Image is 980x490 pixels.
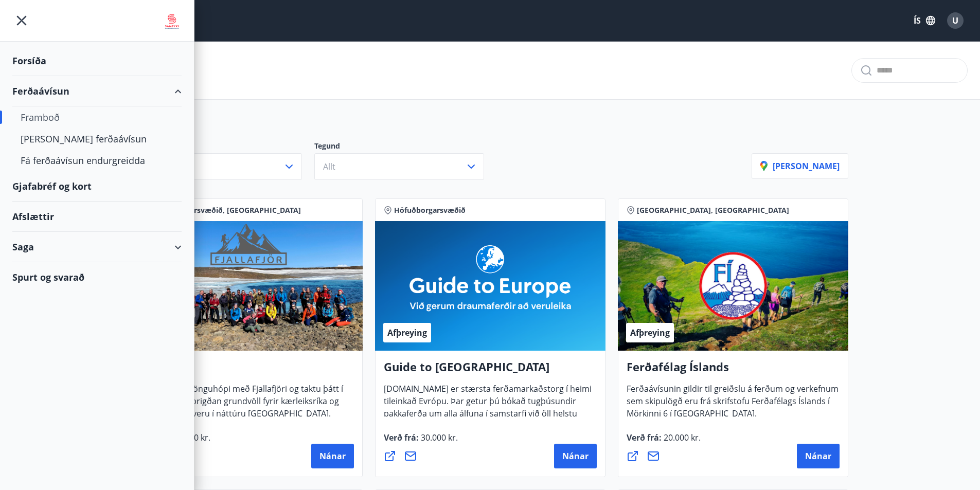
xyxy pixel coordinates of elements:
[151,205,301,215] span: Höfuðborgarsvæðið, [GEOGRAPHIC_DATA]
[12,202,182,232] div: Afslættir
[562,450,589,462] span: Nánar
[419,432,458,443] span: 30.000 kr.
[319,450,346,462] span: Nánar
[554,444,597,468] button: Nánar
[132,153,302,180] button: Allt
[12,11,31,30] button: menu
[797,444,840,468] button: Nánar
[21,150,173,171] div: Fá ferðaávísun endurgreidda
[12,262,182,292] div: Spurt og svarað
[627,432,701,451] span: Verð frá :
[12,171,182,202] div: Gjafabréf og kort
[314,153,484,180] button: Allt
[21,106,173,128] div: Framboð
[141,383,343,427] span: Vertu með í gönguhópi með Fjallafjöri og taktu þátt í að skapa heilbrigðan grundvöll fyrir kærlei...
[627,383,839,427] span: Ferðaávísunin gildir til greiðslu á ferðum og verkefnum sem skipulögð eru frá skrifstofu Ferðafél...
[394,205,466,215] span: Höfuðborgarsvæðið
[12,46,182,76] div: Forsíða
[805,450,831,462] span: Nánar
[752,153,848,179] button: [PERSON_NAME]
[323,161,335,172] span: Allt
[637,205,789,215] span: [GEOGRAPHIC_DATA], [GEOGRAPHIC_DATA]
[760,160,840,172] p: [PERSON_NAME]
[943,8,968,33] button: U
[141,359,354,383] h4: Fjallafjör
[314,141,496,153] p: Tegund
[21,128,173,150] div: [PERSON_NAME] ferðaávísun
[387,327,427,338] span: Afþreying
[627,359,840,383] h4: Ferðafélag Íslands
[384,383,592,452] span: [DOMAIN_NAME] er stærsta ferðamarkaðstorg í heimi tileinkað Evrópu. Þar getur þú bókað tugþúsundi...
[12,232,182,262] div: Saga
[12,76,182,106] div: Ferðaávísun
[132,141,314,153] p: Svæði
[908,11,941,30] button: ÍS
[630,327,670,338] span: Afþreying
[662,432,701,443] span: 20.000 kr.
[952,15,958,26] span: U
[162,11,182,32] img: union_logo
[311,444,354,468] button: Nánar
[384,432,458,451] span: Verð frá :
[384,359,597,383] h4: Guide to [GEOGRAPHIC_DATA]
